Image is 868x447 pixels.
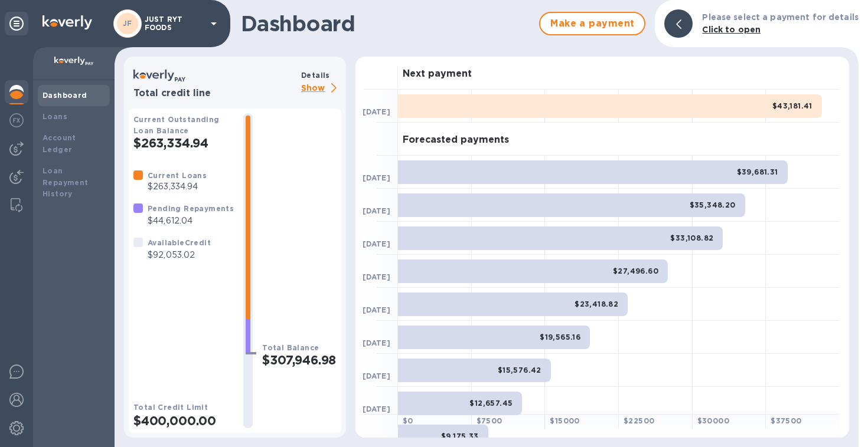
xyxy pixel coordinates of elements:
[670,234,713,242] b: $33,108.82
[148,249,211,261] p: $92,053.02
[262,353,337,367] h2: $307,946.98
[43,15,92,29] img: Logo
[550,17,635,31] span: Make a payment
[5,12,28,35] div: Unpin categories
[403,134,509,146] h3: Forecasted payments
[148,204,234,213] b: Pending Repayments
[550,416,579,425] b: $ 15000
[148,180,207,193] p: $263,334.94
[262,343,319,352] b: Total Balance
[477,416,502,425] b: $ 7500
[540,333,580,341] b: $19,565.16
[690,201,736,209] b: $35,348.20
[363,338,390,347] b: [DATE]
[363,206,390,215] b: [DATE]
[702,25,761,34] b: Click to open
[363,272,390,281] b: [DATE]
[148,215,234,227] p: $44,612.04
[441,432,479,441] b: $9,175.33
[697,416,729,425] b: $ 30000
[702,12,859,22] b: Please select a payment for details
[133,413,234,428] h2: $400,000.00
[241,11,533,36] h1: Dashboard
[624,416,654,425] b: $ 22500
[403,416,413,425] b: $ 0
[363,107,390,116] b: [DATE]
[363,173,390,182] b: [DATE]
[133,115,220,135] b: Current Outstanding Loan Balance
[613,267,658,275] b: $27,496.60
[498,366,541,374] b: $15,576.42
[539,12,645,35] button: Make a payment
[737,167,778,176] b: $39,681.31
[133,136,234,150] h2: $263,334.94
[363,372,390,380] b: [DATE]
[363,405,390,413] b: [DATE]
[43,133,76,154] b: Account Ledger
[145,15,204,32] p: JUST RYT FOODS
[301,71,330,80] b: Details
[771,416,801,425] b: $ 37500
[301,81,341,96] p: Show
[772,101,812,110] b: $43,181.41
[148,238,211,247] b: Available Credit
[43,112,67,121] b: Loans
[123,19,132,28] b: JF
[133,88,296,99] h3: Total credit line
[363,305,390,314] b: [DATE]
[43,166,89,199] b: Loan Repayment History
[133,403,208,412] b: Total Credit Limit
[9,113,24,127] img: Foreign exchange
[43,91,87,100] b: Dashboard
[403,68,472,80] h3: Next payment
[148,171,207,180] b: Current Loans
[575,300,618,308] b: $23,418.82
[363,239,390,248] b: [DATE]
[469,399,513,407] b: $12,657.45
